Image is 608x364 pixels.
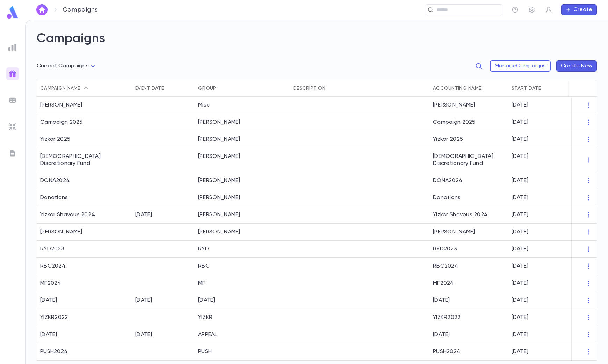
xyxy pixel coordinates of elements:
[429,172,508,189] div: DONA2024
[429,343,508,361] div: PUSH2024
[198,263,210,270] div: RBC
[198,177,240,184] div: DONA
[433,80,481,97] div: Accounting Name
[40,119,83,126] div: Campaign 2025
[40,314,68,321] div: YIZKR2022
[80,83,92,94] button: Sort
[429,275,508,292] div: MF2024
[556,60,597,72] button: Create New
[135,80,164,97] div: Event Date
[561,4,597,15] button: Create
[429,206,508,224] div: Yizkor Shavous 2024
[37,63,89,69] span: Current Campaigns
[429,224,508,241] div: [PERSON_NAME]
[198,228,240,235] div: DONA
[195,80,290,97] div: Group
[135,211,152,218] div: 6/10/2024
[512,263,528,270] p: [DATE]
[512,119,528,126] p: [DATE]
[325,83,336,94] button: Sort
[8,43,17,51] img: reports_grey.c525e4749d1bce6a11f5fe2a8de1b229.svg
[512,211,528,218] p: [DATE]
[40,246,64,253] div: RYD2023
[512,348,528,355] p: [DATE]
[481,83,492,94] button: Sort
[40,211,95,218] div: Yizkor Shavous 2024
[198,314,212,321] div: YIZKR
[429,131,508,148] div: Yizkor 2025
[429,292,508,309] div: [DATE]
[508,80,585,97] div: Start Date
[198,194,240,201] div: DONA
[429,189,508,206] div: Donations
[198,211,240,218] div: DONA
[8,149,17,158] img: letters_grey.7941b92b52307dd3b8a917253454ce1c.svg
[512,136,528,143] p: [DATE]
[40,80,80,97] div: Campaign name
[512,280,528,287] p: [DATE]
[429,97,508,114] div: [PERSON_NAME]
[132,80,195,97] div: Event Date
[37,31,597,55] h2: Campaigns
[198,297,215,304] div: PURIM
[512,153,528,160] p: [DATE]
[512,331,528,338] p: [DATE]
[8,96,17,104] img: batches_grey.339ca447c9d9533ef1741baa751efc33.svg
[135,297,152,304] div: 3/25/2024
[6,6,20,19] img: logo
[40,331,57,338] div: March 2024
[40,280,61,287] div: MF2024
[135,331,152,338] div: 3/20/2024
[429,326,508,343] div: [DATE]
[429,258,508,275] div: RBC2024
[429,309,508,326] div: YIZKR2022
[429,148,508,172] div: [DEMOGRAPHIC_DATA] Discretionary Fund
[40,177,70,184] div: DONA2024
[40,153,128,167] div: Rabbinical Discretionary Fund
[198,153,240,160] div: DONA
[512,228,528,235] p: [DATE]
[38,7,46,13] img: home_white.a664292cf8c1dea59945f0da9f25487c.svg
[293,80,325,97] div: Description
[512,297,528,304] p: [DATE]
[40,102,82,109] div: Rabbi Gerson
[8,123,17,131] img: imports_grey.530a8a0e642e233f2baf0ef88e8c9fcb.svg
[198,102,210,109] div: Misc
[164,83,175,94] button: Sort
[512,246,528,253] p: [DATE]
[198,246,209,253] div: RYD
[512,102,528,109] p: [DATE]
[216,83,227,94] button: Sort
[198,280,205,287] div: MF
[40,297,57,304] div: Purim 2024
[512,314,528,321] p: [DATE]
[198,119,240,126] div: DONA
[198,348,212,355] div: PUSH
[40,228,82,235] div: Wagner Sefer
[198,136,240,143] div: DONA
[8,70,17,78] img: campaigns_gradient.17ab1fa96dd0f67c2e976ce0b3818124.svg
[198,331,217,338] div: APPEAL
[429,114,508,131] div: Campaign 2025
[512,194,528,201] p: [DATE]
[198,80,216,97] div: Group
[290,80,429,97] div: Description
[490,60,551,72] button: ManageCampaigns
[40,194,68,201] div: Donations
[541,83,552,94] button: Sort
[429,241,508,258] div: RYD2023
[37,59,97,73] div: Current Campaigns
[512,80,541,97] div: Start Date
[40,263,66,270] div: RBC2024
[512,177,528,184] p: [DATE]
[429,80,508,97] div: Accounting Name
[40,136,70,143] div: Yizkor 2025
[40,348,68,355] div: PUSH2024
[37,80,132,97] div: Campaign name
[63,6,98,14] p: Campaigns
